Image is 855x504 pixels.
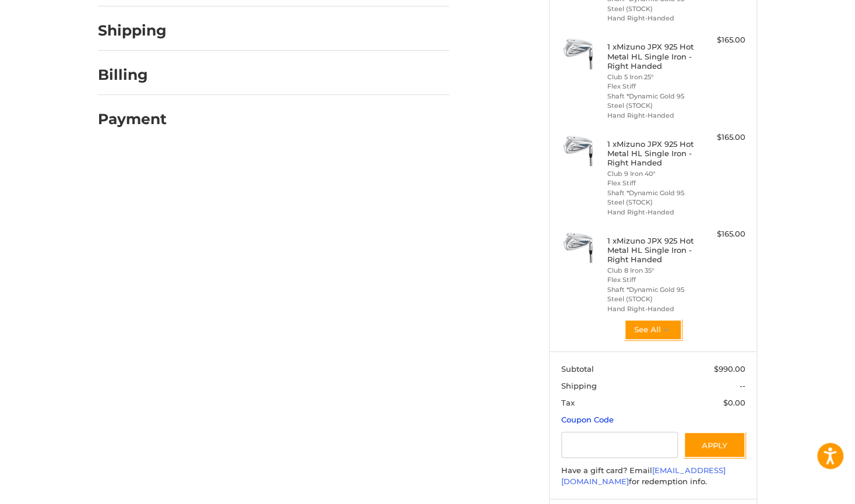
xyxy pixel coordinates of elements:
[714,364,745,373] span: $990.00
[607,82,696,91] li: Flex Stiff
[607,72,696,82] li: Club 5 Iron 25°
[561,432,678,458] input: Gift Certificate or Coupon Code
[561,465,745,488] div: Have a gift card? Email for redemption info.
[699,228,745,240] div: $165.00
[607,236,696,265] h4: 1 x Mizuno JPX 925 Hot Metal HL Single Iron - Right Handed
[607,266,696,276] li: Club 8 Iron 35°
[607,207,696,217] li: Hand Right-Handed
[607,275,696,285] li: Flex Stiff
[607,169,696,179] li: Club 9 Iron 40°
[699,34,745,46] div: $165.00
[607,139,696,168] h4: 1 x Mizuno JPX 925 Hot Metal HL Single Iron - Right Handed
[607,188,696,207] li: Shaft *Dynamic Gold 95 Steel (STOCK)
[561,364,594,373] span: Subtotal
[607,178,696,188] li: Flex Stiff
[561,398,575,407] span: Tax
[98,110,167,128] h2: Payment
[699,132,745,143] div: $165.00
[723,398,745,407] span: $0.00
[684,432,745,458] button: Apply
[607,91,696,111] li: Shaft *Dynamic Gold 95 Steel (STOCK)
[607,42,696,71] h4: 1 x Mizuno JPX 925 Hot Metal HL Single Iron - Right Handed
[624,319,682,340] button: See All
[561,381,597,390] span: Shipping
[98,22,167,40] h2: Shipping
[561,415,614,424] a: Coupon Code
[607,13,696,23] li: Hand Right-Handed
[98,66,166,84] h2: Billing
[740,381,745,390] span: --
[607,285,696,304] li: Shaft *Dynamic Gold 95 Steel (STOCK)
[607,304,696,314] li: Hand Right-Handed
[607,111,696,121] li: Hand Right-Handed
